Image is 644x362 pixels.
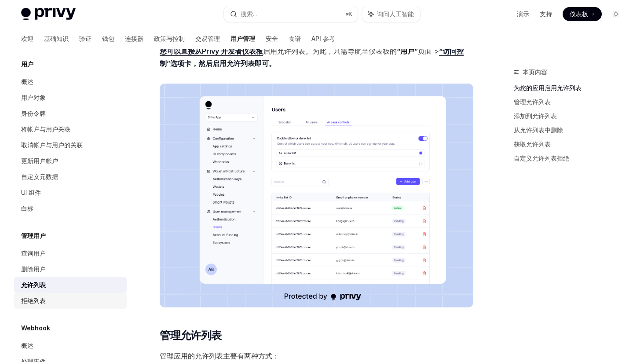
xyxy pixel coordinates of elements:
[79,35,91,42] font: 验证
[160,329,221,342] font: 管理允许列表
[514,95,630,109] a: 管理允许列表
[125,28,143,49] a: 连接器
[514,140,551,148] font: 获取允许列表
[523,68,547,76] font: 本页内容
[21,141,83,149] font: 取消帐户与用户的关联
[21,173,58,180] font: 自定义元数据
[14,277,127,293] a: 允许列表
[311,35,335,42] font: API 参考
[517,10,529,18] a: 演示
[21,110,46,117] font: 身份令牌
[305,47,369,55] font: 。为此，只需导航至
[289,28,301,49] a: 食谱
[44,28,69,49] a: 基础知识
[348,11,352,17] font: K
[21,157,58,165] font: 更新用户帐户
[21,232,46,239] font: 管理用户
[540,10,552,18] a: 支持
[21,78,33,85] font: 概述
[160,47,263,56] a: 您可以直接从Privy 开发者仪表板
[14,74,127,90] a: 概述
[241,10,257,18] font: 搜索...
[563,7,602,21] a: 仪表板
[514,126,563,134] font: 从允许列表中删除
[289,35,301,42] font: 食谱
[21,8,76,20] img: 灯光标志
[224,6,357,22] button: 搜索...⌘K
[397,47,418,55] font: “用户”
[154,28,185,49] a: 政策与控制
[14,90,127,106] a: 用户对象
[14,201,127,216] a: 白标
[102,28,114,49] a: 钱包
[195,28,220,49] a: 交易管理
[514,109,630,123] a: 添加到允许列表
[14,245,127,261] a: 查询用户
[362,6,420,22] button: 询问人工智能
[21,94,46,101] font: 用户对象
[21,189,41,196] font: UI 组件
[21,125,70,133] font: 将帐户与用户关联
[517,10,529,18] font: 演示
[154,35,185,42] font: 政策与控制
[21,35,33,42] font: 欢迎
[263,47,305,55] font: 启用允许列表
[21,281,46,289] font: 允许列表
[540,10,552,18] font: 支持
[231,28,255,49] a: 用户管理
[195,35,220,42] font: 交易管理
[14,169,127,185] a: 自定义元数据
[377,10,414,18] font: 询问人工智能
[21,60,33,68] font: 用户
[79,28,91,49] a: 验证
[14,185,127,201] a: UI 组件
[14,137,127,153] a: 取消帐户与用户的关联
[14,153,127,169] a: 更新用户帐户
[514,123,630,137] a: 从允许列表中删除
[514,151,630,165] a: 自定义允许列表拒绝
[514,137,630,151] a: 获取允许列表
[21,28,33,49] a: 欢迎
[160,47,263,55] font: 您可以直接从Privy 开发者仪表板
[14,121,127,137] a: 将帐户与用户关联
[266,35,278,42] font: 安全
[609,7,623,21] button: 切换暗模式
[21,297,46,304] font: 拒绝列表
[102,35,114,42] font: 钱包
[418,47,439,55] font: 页面 >
[44,35,69,42] font: 基础知识
[231,35,255,42] font: 用户管理
[514,154,569,162] font: 自定义允许列表拒绝
[514,112,557,120] font: 添加到允许列表
[514,81,630,95] a: 为您的应用启用允许列表
[266,28,278,49] a: 安全
[570,10,588,18] font: 仪表板
[14,106,127,121] a: 身份令牌
[514,84,582,91] font: 为您的应用启用允许列表
[346,11,348,17] font: ⌘
[369,47,397,55] font: 仪表板的
[21,342,33,349] font: 概述
[14,293,127,309] a: 拒绝列表
[21,265,46,273] font: 删除用户
[14,338,127,354] a: 概述
[125,35,143,42] font: 连接器
[514,98,551,106] font: 管理允许列表
[160,84,473,307] img: 图片/允许.png
[21,249,46,257] font: 查询用户
[311,28,335,49] a: API 参考
[160,351,279,360] font: 管理应用的允许列表主要有两种方式：
[14,261,127,277] a: 删除用户
[21,324,50,332] font: Webhook
[21,205,33,212] font: 白标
